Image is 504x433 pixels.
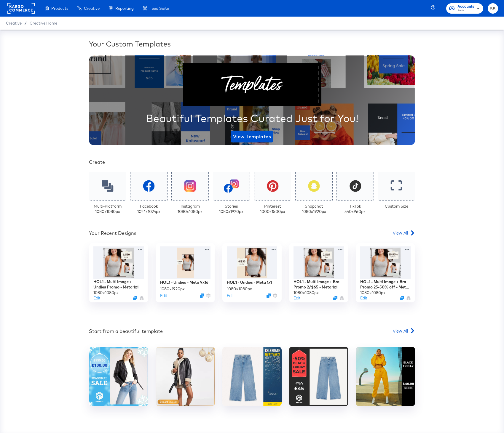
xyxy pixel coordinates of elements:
[360,290,385,296] div: 1080 × 1080 px
[160,280,208,285] div: HOL1 - Undies - Meta 9x16
[89,159,415,166] div: Create
[227,293,234,299] button: Edit
[302,203,326,214] div: Snapchat 1080 x 1920 px
[149,6,169,11] span: Feed Suite
[156,243,215,302] div: HOL1 - Undies - Meta 9x161080×1920pxEditDuplicate
[393,230,408,236] span: View All
[267,294,271,298] svg: Duplicate
[160,293,167,299] button: Edit
[393,328,408,334] span: View All
[294,279,344,290] div: HOL1 - Multi Image + Bra Promo 2/$65 - Meta 1x1
[360,295,367,301] button: Edit
[227,280,272,285] div: HOL1 - Undies - Meta 1x1
[356,243,415,302] div: HOL1 - Multi Image + Bra Promo 25-50% off - Meta 1x11080×1080pxEditDuplicate
[393,328,415,336] a: View All
[344,203,366,214] div: TikTok 540 x 960 px
[94,203,122,214] div: Multi-Platform 1080 x 1080 px
[393,230,415,238] a: View All
[294,290,319,296] div: 1080 × 1080 px
[6,21,22,25] span: Creative
[178,203,202,214] div: Instagram 1080 x 1080 px
[51,6,68,11] span: Products
[89,243,148,302] div: HOL1 - Multi Image + Undies Promo - Meta 1x11080×1080pxEditDuplicate
[289,243,348,302] div: HOL1 - Multi Image + Bra Promo 2/$65 - Meta 1x11080×1080pxEditDuplicate
[360,279,411,290] div: HOL1 - Multi Image + Bra Promo 25-50% off - Meta 1x1
[457,8,474,13] span: Aerie
[133,296,137,300] svg: Duplicate
[260,203,285,214] div: Pinterest 1000 x 1500 px
[222,243,282,302] div: HOL1 - Undies - Meta 1x11080×1080pxEditDuplicate
[89,39,415,49] div: Your Custom Templates
[446,3,483,14] button: AccountsAerie
[333,296,337,300] svg: Duplicate
[84,6,100,11] span: Creative
[89,230,136,237] div: Your Recent Designs
[93,295,100,301] button: Edit
[115,6,134,11] span: Reporting
[219,203,243,214] div: Stories 1080 x 1920 px
[490,5,496,12] span: KK
[294,295,300,301] button: Edit
[93,279,144,290] div: HOL1 - Multi Image + Undies Promo - Meta 1x1
[233,132,271,141] span: View Templates
[30,21,57,25] a: Creative Home
[22,21,30,25] span: /
[137,203,160,214] div: Facebook 1024 x 1024 px
[160,286,185,292] div: 1080 × 1920 px
[457,4,474,10] span: Accounts
[89,328,163,335] div: Start from a beautiful template
[93,290,119,296] div: 1080 × 1080 px
[231,131,273,142] button: View Templates
[146,111,358,126] div: Beautiful Templates Curated Just for You!
[227,286,252,292] div: 1080 × 1080 px
[385,203,408,209] div: Custom Size
[200,294,204,298] svg: Duplicate
[400,296,404,300] svg: Duplicate
[488,3,498,14] button: KK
